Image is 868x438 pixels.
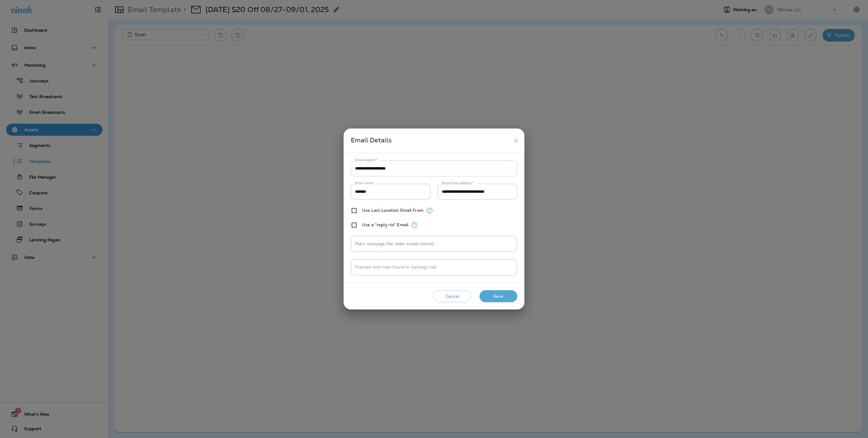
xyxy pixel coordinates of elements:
label: Email from address [442,181,474,186]
button: close [510,135,521,146]
label: From name [355,181,375,186]
button: Save [480,290,517,303]
label: Use Last Location Email From [362,208,423,213]
label: Email subject [355,158,378,162]
button: Cancel [433,290,471,303]
label: Use a "reply-to" Email [362,222,408,227]
div: Email Details [351,135,510,146]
